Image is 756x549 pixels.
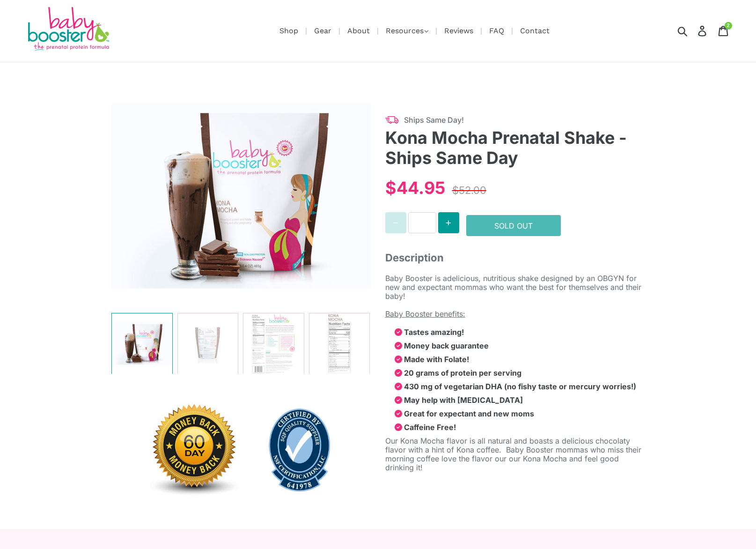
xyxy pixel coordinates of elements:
[681,21,706,41] input: Search
[343,25,374,37] a: About
[404,382,636,391] strong: 430 mg of vegetarian DHA (no fishy taste or mercury worries!)
[385,274,447,283] span: Baby Booster is a
[177,313,238,374] img: Kona Mocha Prenatal Shake - Ships Same Day
[275,25,303,37] a: Shop
[253,408,346,492] img: sqf-blue-quality-shield_641978_premark-health-science-inc-1649282014044.png
[309,313,369,374] img: Kona Mocha Prenatal Shake - Ships Same Day
[381,24,433,38] button: Resources
[404,423,456,432] strong: Caffeine Free!
[385,437,645,472] p: Our Kona Mocha flavor is all natural and boasts a delicious chocolaty flavor with a hint of Kona ...
[404,368,521,378] strong: 20 grams of protein per serving
[385,309,465,319] span: Baby Booster benefits:
[438,212,459,233] button: Increase quantity for Kona Mocha Prenatal Shake - Ships Same Day
[484,25,509,37] a: FAQ
[309,25,336,37] a: Gear
[136,393,253,508] img: 60dayworryfreemoneybackguarantee-1640121073628.jpg
[385,128,645,168] h3: Kona Mocha Prenatal Shake - Ships Same Day
[404,395,523,405] strong: May help with [MEDICAL_DATA]
[515,25,554,37] a: Contact
[385,250,645,266] span: Description
[404,327,464,337] strong: Tastes amazing!
[404,341,489,350] strong: Money back guarantee
[26,7,110,52] img: Baby Booster Prenatal Protein Supplements
[450,180,489,200] div: $52.00
[727,23,730,28] span: 2
[408,212,436,233] input: Quantity for Kona Mocha Prenatal Shake - Ships Same Day
[385,274,645,301] p: delicious, nutritious shake designed by an OBGYN for new and expectant mommas who want the best f...
[404,355,469,364] strong: Made with Folate!
[385,175,445,200] div: $44.95
[713,21,735,42] a: 2
[112,313,172,374] img: Kona Mocha Prenatal Shake - Ships Same Day
[404,114,645,126] span: Ships Same Day!
[243,313,304,374] img: Kona Mocha Prenatal Shake - Ships Same Day
[111,83,371,308] img: Kona Mocha Prenatal Shake - Ships Same Day
[440,25,478,37] a: Reviews
[404,409,534,418] strong: Great for expectant and new moms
